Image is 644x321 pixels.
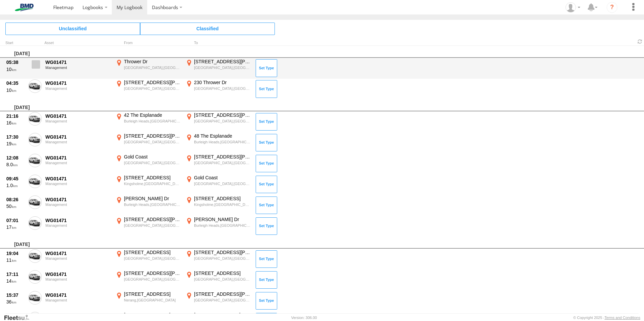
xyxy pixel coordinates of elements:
[6,155,25,161] div: 12:08
[185,41,252,45] div: To
[6,299,25,305] div: 36
[124,65,181,70] div: [GEOGRAPHIC_DATA],[GEOGRAPHIC_DATA]
[256,155,277,172] button: Click to Set
[45,250,111,256] div: WG01471
[185,59,252,78] label: Click to View Event Location
[45,155,111,161] div: WG01471
[185,154,252,173] label: Click to View Event Location
[45,197,111,203] div: WG01471
[6,120,25,126] div: 16
[45,59,111,65] div: WG01471
[194,291,251,297] div: [STREET_ADDRESS][PERSON_NAME]
[256,217,277,235] button: Click to Set
[256,250,277,268] button: Click to Set
[5,23,140,35] span: Click to view Unclassified Trips
[115,79,182,99] label: Click to View Event Location
[124,175,181,181] div: [STREET_ADDRESS]
[573,316,640,320] div: © Copyright 2025 -
[291,316,317,320] div: Version: 306.00
[6,313,25,319] div: 13:03
[45,313,111,319] div: WG01471
[194,86,251,91] div: [GEOGRAPHIC_DATA],[GEOGRAPHIC_DATA]
[124,86,181,91] div: [GEOGRAPHIC_DATA],[GEOGRAPHIC_DATA]
[124,59,181,65] div: Thrower Dr
[45,271,111,277] div: WG01471
[124,119,181,123] div: Burleigh Heads,[GEOGRAPHIC_DATA]
[124,133,181,139] div: [STREET_ADDRESS][PERSON_NAME]
[6,113,25,119] div: 21:16
[45,182,111,186] div: Management
[194,175,251,181] div: Gold Coast
[6,182,25,188] div: 1.0
[124,181,181,186] div: Kingsholme,[GEOGRAPHIC_DATA]
[124,270,181,276] div: [STREET_ADDRESS][PERSON_NAME]
[45,86,111,91] div: Management
[124,298,181,302] div: Nerang,[GEOGRAPHIC_DATA]
[194,312,251,318] div: [STREET_ADDRESS]
[607,2,617,13] i: ?
[45,256,111,260] div: Management
[6,292,25,298] div: 15:37
[7,4,42,11] img: bmd-logo.svg
[194,65,251,70] div: [GEOGRAPHIC_DATA],[GEOGRAPHIC_DATA]
[256,292,277,310] button: Click to Set
[45,217,111,223] div: WG01471
[115,291,182,311] label: Click to View Event Location
[115,270,182,290] label: Click to View Event Location
[194,133,251,139] div: 48 The Esplanade
[115,249,182,269] label: Click to View Event Location
[124,195,181,202] div: [PERSON_NAME] Dr
[6,271,25,277] div: 17:11
[4,314,35,321] a: Visit our Website
[140,23,275,35] span: Click to view Classified Trips
[185,79,252,99] label: Click to View Event Location
[115,41,182,45] div: From
[124,312,181,318] div: [STREET_ADDRESS]
[6,250,25,256] div: 19:04
[124,256,181,261] div: [GEOGRAPHIC_DATA],[GEOGRAPHIC_DATA]
[115,154,182,173] label: Click to View Event Location
[194,256,251,261] div: [GEOGRAPHIC_DATA],[GEOGRAPHIC_DATA]
[6,203,25,209] div: 50
[194,249,251,255] div: [STREET_ADDRESS][PERSON_NAME]
[185,133,252,152] label: Click to View Event Location
[194,223,251,228] div: Burleigh Heads,[GEOGRAPHIC_DATA]
[185,216,252,236] label: Click to View Event Location
[6,66,25,72] div: 10
[6,162,25,168] div: 8.0
[124,112,181,118] div: 42 The Esplanade
[124,202,181,207] div: Burleigh Heads,[GEOGRAPHIC_DATA]
[45,80,111,86] div: WG01471
[194,216,251,222] div: [PERSON_NAME] Dr
[256,59,277,77] button: Click to Set
[124,79,181,85] div: [STREET_ADDRESS][PERSON_NAME]
[563,2,583,12] div: Mitchell Hall
[6,224,25,230] div: 17
[6,134,25,140] div: 17:30
[45,66,111,70] div: Management
[6,176,25,182] div: 09:45
[6,59,25,65] div: 05:38
[194,112,251,118] div: [STREET_ADDRESS][PERSON_NAME]
[185,249,252,269] label: Click to View Event Location
[124,223,181,228] div: [GEOGRAPHIC_DATA],[GEOGRAPHIC_DATA]
[44,41,112,45] div: Asset
[194,181,251,186] div: [GEOGRAPHIC_DATA],[GEOGRAPHIC_DATA]
[124,291,181,297] div: [STREET_ADDRESS]
[194,298,251,302] div: [GEOGRAPHIC_DATA],[GEOGRAPHIC_DATA]
[6,197,25,203] div: 08:26
[256,80,277,98] button: Click to Set
[124,160,181,165] div: [GEOGRAPHIC_DATA],[GEOGRAPHIC_DATA]
[115,112,182,132] label: Click to View Event Location
[45,161,111,165] div: Management
[256,176,277,193] button: Click to Set
[6,257,25,263] div: 11
[185,270,252,290] label: Click to View Event Location
[194,160,251,165] div: [GEOGRAPHIC_DATA],[GEOGRAPHIC_DATA]
[45,223,111,227] div: Management
[256,197,277,214] button: Click to Set
[194,195,251,202] div: [STREET_ADDRESS]
[115,59,182,78] label: Click to View Event Location
[45,176,111,182] div: WG01471
[194,59,251,65] div: [STREET_ADDRESS][PERSON_NAME]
